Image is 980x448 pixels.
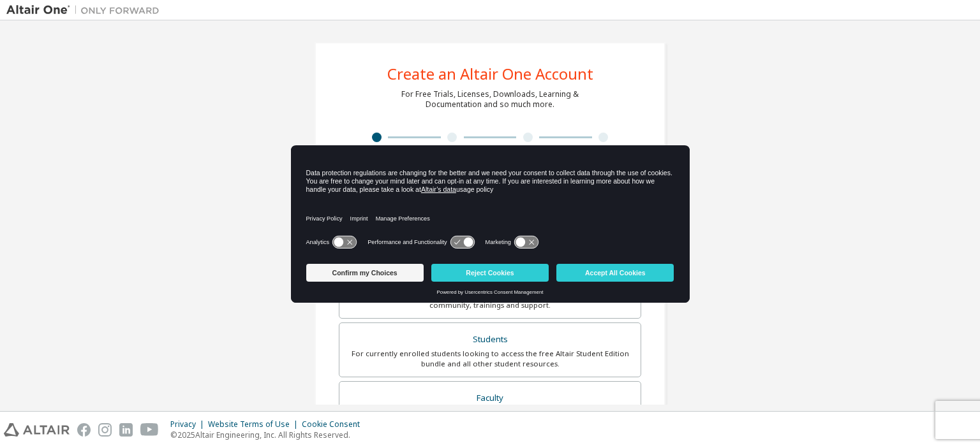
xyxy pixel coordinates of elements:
[6,4,166,17] img: Altair One
[170,419,208,430] div: Privacy
[119,423,133,437] img: linkedin.svg
[347,331,633,349] div: Students
[98,423,112,437] img: instagram.svg
[170,430,367,440] p: © 2025 Altair Engineering, Inc. All Rights Reserved.
[401,89,579,110] div: For Free Trials, Licenses, Downloads, Learning & Documentation and so much more.
[77,423,91,437] img: facebook.svg
[302,419,367,430] div: Cookie Consent
[4,423,70,437] img: altair_logo.svg
[347,389,633,407] div: Faculty
[208,419,302,430] div: Website Terms of Use
[347,349,633,369] div: For currently enrolled students looking to access the free Altair Student Edition bundle and all ...
[387,66,593,82] div: Create an Altair One Account
[140,423,159,437] img: youtube.svg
